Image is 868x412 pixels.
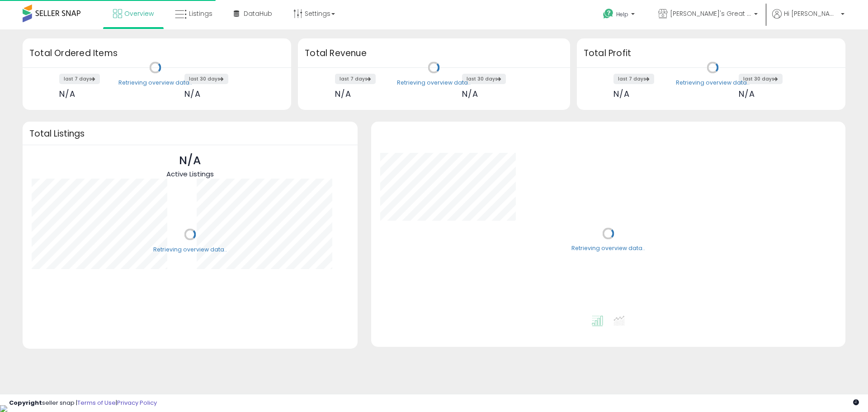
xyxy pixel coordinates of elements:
div: Retrieving overview data.. [397,79,471,87]
span: Overview [124,9,154,18]
a: Hi [PERSON_NAME] [772,9,844,29]
div: seller snap | | [9,399,157,407]
a: Privacy Policy [117,398,157,407]
strong: Copyright [9,398,42,407]
span: [PERSON_NAME]'s Great Goods [670,9,751,18]
span: Hi [PERSON_NAME] [784,9,838,18]
div: Retrieving overview data.. [118,79,192,87]
div: Retrieving overview data.. [676,79,750,87]
a: Help [596,1,644,29]
div: Retrieving overview data.. [571,245,645,253]
span: Listings [189,9,212,18]
div: Retrieving overview data.. [153,246,227,254]
a: Terms of Use [77,398,116,407]
span: DataHub [244,9,272,18]
i: Get Help [603,8,614,19]
span: Help [616,10,628,18]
